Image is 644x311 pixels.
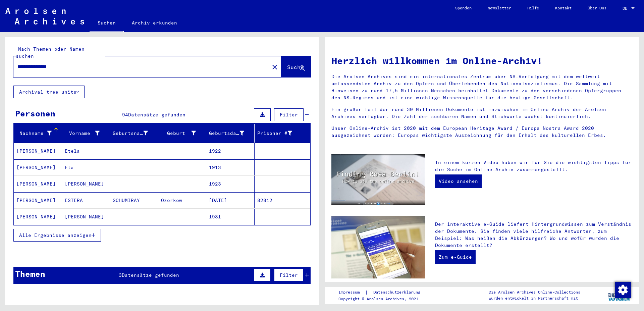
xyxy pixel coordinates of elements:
div: Geburt‏ [161,128,206,139]
p: Unser Online-Archiv ist 2020 mit dem European Heritage Award / Europa Nostra Award 2020 ausgezeic... [331,125,632,139]
button: Suche [281,56,311,77]
mat-cell: [PERSON_NAME] [62,176,110,192]
a: Datenschutzerklärung [368,289,428,296]
div: Prisoner # [257,128,303,139]
a: Impressum [338,289,365,296]
button: Filter [274,108,304,121]
span: Datensätze gefunden [122,272,179,278]
mat-icon: close [271,63,279,71]
mat-cell: 1931 [206,209,255,225]
span: Filter [280,272,298,278]
img: eguide.jpg [331,216,425,278]
div: Vorname [65,128,110,139]
mat-cell: [PERSON_NAME] [14,192,62,208]
mat-cell: [PERSON_NAME] [14,176,62,192]
div: Vorname [65,130,100,137]
mat-cell: SCHUMIRAY [110,192,158,208]
mat-cell: [PERSON_NAME] [14,159,62,175]
p: Die Arolsen Archives sind ein internationales Zentrum über NS-Verfolgung mit dem weltweit umfasse... [331,73,632,101]
mat-cell: 1923 [206,176,255,192]
div: Nachname [16,130,52,137]
p: wurden entwickelt in Partnerschaft mit [489,295,580,301]
span: Filter [280,112,298,118]
div: Nachname [16,128,62,139]
p: In einem kurzen Video haben wir für Sie die wichtigsten Tipps für die Suche im Online-Archiv zusa... [435,159,632,173]
p: Ein großer Teil der rund 30 Millionen Dokumente ist inzwischen im Online-Archiv der Arolsen Archi... [331,106,632,120]
span: Suche [287,64,304,70]
button: Filter [274,269,304,281]
mat-cell: Eta [62,159,110,175]
span: 3 [119,272,122,278]
mat-header-cell: Geburtsname [110,124,158,143]
mat-header-cell: Vorname [62,124,110,143]
p: Der interaktive e-Guide liefert Hintergrundwissen zum Verständnis der Dokumente. Sie finden viele... [435,221,632,249]
mat-header-cell: Nachname [14,124,62,143]
mat-cell: Ozorkow [158,192,207,208]
mat-cell: ESTERA [62,192,110,208]
div: Prisoner # [257,130,292,137]
mat-cell: Etela [62,143,110,159]
mat-cell: [DATE] [206,192,255,208]
div: Themen [15,268,45,280]
a: Suchen [90,15,124,32]
mat-cell: [PERSON_NAME] [14,209,62,225]
div: Geburt‏ [161,130,196,137]
a: Video ansehen [435,174,482,188]
p: Die Arolsen Archives Online-Collections [489,289,580,295]
div: Geburtsdatum [209,128,254,139]
a: Zum e-Guide [435,250,476,264]
mat-cell: [PERSON_NAME] [14,143,62,159]
div: | [338,289,428,296]
mat-cell: 1913 [206,159,255,175]
mat-label: Nach Themen oder Namen suchen [16,46,85,59]
mat-header-cell: Prisoner # [255,124,311,143]
mat-header-cell: Geburt‏ [158,124,207,143]
div: Geburtsname [113,128,158,139]
div: Geburtsname [113,130,148,137]
span: Datensätze gefunden [128,112,185,118]
h1: Herzlich willkommen im Online-Archiv! [331,54,632,68]
mat-cell: 1922 [206,143,255,159]
img: video.jpg [331,154,425,205]
a: Archiv erkunden [124,15,185,31]
span: DE [623,6,630,11]
button: Archival tree units [13,86,85,98]
img: yv_logo.png [607,287,632,304]
button: Alle Ergebnisse anzeigen [13,229,101,242]
span: Alle Ergebnisse anzeigen [19,232,92,238]
img: Zustimmung ändern [615,282,631,298]
p: Copyright © Arolsen Archives, 2021 [338,296,428,302]
mat-header-cell: Geburtsdatum [206,124,255,143]
mat-cell: 82812 [255,192,311,208]
div: Personen [15,107,55,119]
span: 94 [122,112,128,118]
button: Clear [268,60,281,73]
img: Arolsen_neg.svg [5,8,84,24]
mat-cell: [PERSON_NAME] [62,209,110,225]
div: Geburtsdatum [209,130,244,137]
